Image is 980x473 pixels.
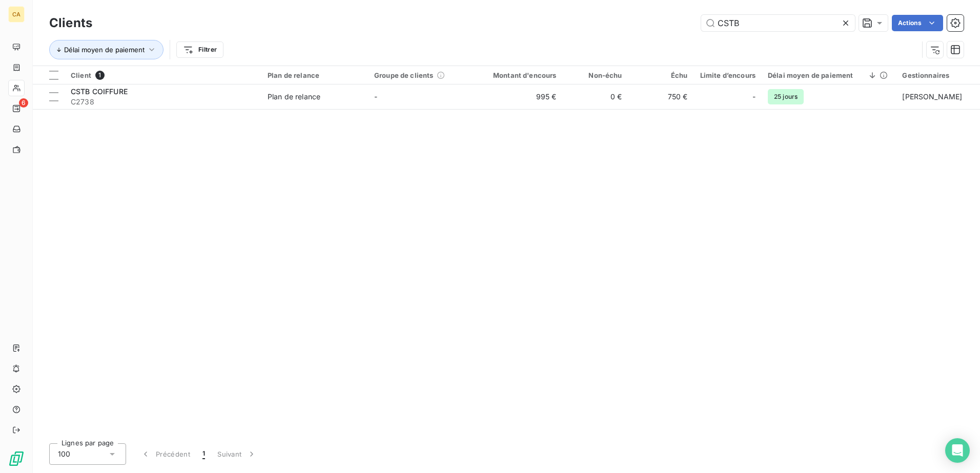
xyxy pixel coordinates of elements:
div: Plan de relance [268,71,362,79]
span: 1 [202,449,205,459]
span: C2738 [71,97,255,107]
span: Client [71,71,91,79]
img: Logo LeanPay [8,450,25,467]
span: [PERSON_NAME] [902,92,962,101]
span: 1 [95,71,105,80]
span: 100 [58,449,70,459]
td: 995 € [475,84,563,109]
div: Limite d’encours [700,71,756,79]
button: Précédent [134,443,196,465]
button: Délai moyen de paiement [49,40,164,59]
span: Délai moyen de paiement [64,46,145,54]
button: 1 [196,443,211,465]
input: Rechercher [701,15,855,31]
button: Filtrer [176,41,223,58]
span: 6 [19,98,28,107]
span: Groupe de clients [374,71,434,79]
span: - [752,92,756,102]
h3: Clients [49,14,92,32]
div: Open Intercom Messenger [945,438,970,463]
div: Montant d'encours [481,71,557,79]
div: Délai moyen de paiement [768,71,890,79]
span: - [374,92,377,101]
button: Actions [892,15,943,31]
div: Plan de relance [268,92,320,102]
span: CSTB COIFFURE [71,87,128,96]
div: Échu [635,71,688,79]
button: Suivant [211,443,263,465]
div: Non-échu [569,71,622,79]
td: 750 € [628,84,694,109]
span: 25 jours [768,89,804,104]
td: 0 € [563,84,628,109]
div: CA [8,6,25,23]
